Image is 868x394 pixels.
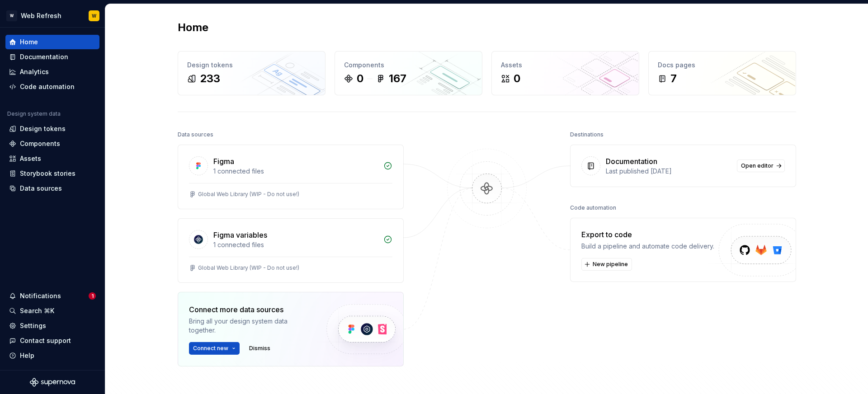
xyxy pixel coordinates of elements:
div: 233 [200,71,220,86]
button: Search ⌘K [5,304,99,318]
div: Assets [20,154,41,163]
div: Web Refresh [21,11,61,20]
a: Design tokens [5,122,99,136]
button: Connect new [189,342,240,355]
div: Last published [DATE] [606,167,731,176]
button: New pipeline [581,258,632,271]
div: Design tokens [20,124,66,133]
span: Connect new [193,345,228,352]
div: 167 [389,71,406,86]
a: Assets [5,151,99,166]
h2: Home [178,20,208,35]
div: Figma variables [213,230,267,240]
div: Connect more data sources [189,304,311,315]
button: Help [5,348,99,363]
a: Open editor [737,159,785,172]
div: Global Web Library (WIP - Do not use!) [198,264,299,272]
a: Storybook stories [5,166,99,181]
div: Assets [501,61,630,70]
span: New pipeline [593,261,628,268]
div: Documentation [606,156,657,167]
div: Docs pages [658,61,787,70]
a: Docs pages7 [648,51,796,95]
a: Analytics [5,65,99,79]
a: Components [5,136,99,151]
div: Figma [213,156,234,167]
div: 7 [670,71,677,86]
a: Design tokens233 [178,51,325,95]
a: Assets0 [491,51,639,95]
div: W [92,12,96,19]
span: Open editor [741,162,774,169]
a: Code automation [5,80,99,94]
a: Data sources [5,181,99,196]
div: Global Web Library (WIP - Do not use!) [198,191,299,198]
div: Settings [20,321,46,330]
button: WWeb RefreshW [2,6,103,25]
div: Documentation [20,52,68,61]
div: Contact support [20,336,71,345]
div: Components [344,61,473,70]
div: Search ⌘K [20,306,54,315]
div: Help [20,351,34,360]
div: Storybook stories [20,169,75,178]
div: Code automation [20,82,75,91]
button: Notifications1 [5,289,99,303]
div: Data sources [20,184,62,193]
div: 1 connected files [213,240,378,249]
div: Notifications [20,291,61,300]
div: 0 [357,71,363,86]
svg: Supernova Logo [30,378,75,387]
a: Figma variables1 connected filesGlobal Web Library (WIP - Do not use!) [178,218,404,283]
a: Components0167 [335,51,482,95]
a: Figma1 connected filesGlobal Web Library (WIP - Do not use!) [178,145,404,209]
div: Code automation [570,202,616,214]
div: Build a pipeline and automate code delivery. [581,242,714,251]
div: Destinations [570,128,604,141]
div: W [6,10,17,21]
div: 0 [514,71,520,86]
div: Export to code [581,229,714,240]
div: Data sources [178,128,213,141]
a: Documentation [5,50,99,64]
span: 1 [89,292,96,300]
div: Home [20,38,38,47]
div: Components [20,139,60,148]
button: Dismiss [245,342,274,355]
div: Bring all your design system data together. [189,317,311,335]
div: Design system data [7,110,61,117]
div: 1 connected files [213,167,378,176]
div: Analytics [20,67,49,76]
a: Home [5,35,99,49]
a: Settings [5,319,99,333]
button: Contact support [5,333,99,348]
div: Design tokens [187,61,316,70]
span: Dismiss [249,345,270,352]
